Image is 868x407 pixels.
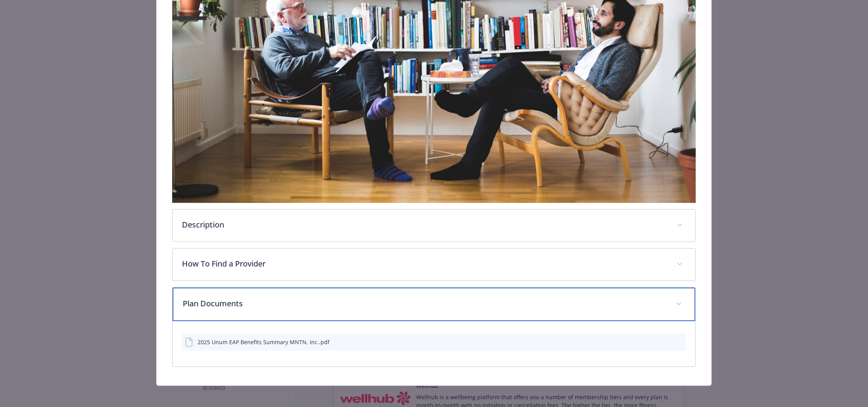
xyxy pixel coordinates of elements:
div: Plan Documents [173,288,695,321]
div: Plan Documents [173,321,695,366]
button: download file [663,338,670,346]
button: preview file [676,338,683,346]
p: Plan Documents [183,298,667,309]
div: Description [173,210,695,242]
div: How To Find a Provider [173,249,695,281]
div: 2025 Unum EAP Benefits Summary MNTN, Inc..pdf [198,338,330,346]
p: How To Find a Provider [182,258,667,270]
p: Description [182,219,667,231]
